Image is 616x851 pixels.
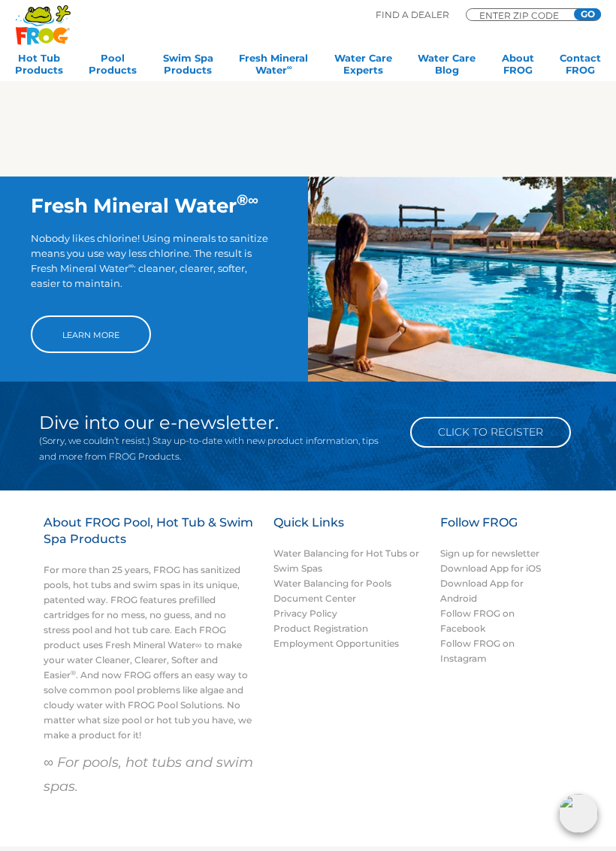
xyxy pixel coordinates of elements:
[440,515,560,546] h3: Follow FROG
[440,563,541,574] a: Download App for iOS
[418,52,476,82] a: Water CareBlog
[163,52,213,82] a: Swim SpaProducts
[44,563,254,743] p: For more than 25 years, FROG has sanitized pools, hot tubs and swim spas in its unique, patented ...
[248,191,258,209] sup: ∞
[574,8,601,20] input: GO
[31,315,151,353] a: Learn More
[273,593,356,604] a: Document Center
[273,515,428,546] h3: Quick Links
[440,608,515,634] a: Follow FROG on Facebook
[308,177,616,382] img: img-truth-about-salt-fpo
[273,578,391,589] a: Water Balancing for Pools
[273,623,368,634] a: Product Registration
[287,63,292,71] sup: ∞
[39,433,394,464] p: (Sorry, we couldn’t resist.) Stay up-to-date with new product information, tips and more from FRO...
[273,548,419,574] a: Water Balancing for Hot Tubs or Swim Spas
[559,794,598,833] img: openIcon
[502,52,534,82] a: AboutFROG
[31,194,277,218] h2: Fresh Mineral Water
[128,261,134,270] sup: ∞
[237,191,248,209] sup: ®
[376,8,449,22] p: Find A Dealer
[560,52,601,82] a: ContactFROG
[410,417,571,448] a: Click to Register
[273,638,399,649] a: Employment Opportunities
[440,548,539,559] a: Sign up for newsletter
[89,52,137,82] a: PoolProducts
[44,515,254,563] h3: About FROG Pool, Hot Tub & Swim Spa Products
[440,578,524,604] a: Download App for Android
[334,52,392,82] a: Water CareExperts
[440,638,515,664] a: Follow FROG on Instagram
[273,608,337,619] a: Privacy Policy
[44,754,253,795] em: ∞ For pools, hot tubs and swim spas.
[478,11,568,19] input: Zip Code Form
[71,668,76,677] sup: ®
[39,413,394,433] h2: Dive into our e-newsletter.
[15,52,63,82] a: Hot TubProducts
[239,52,308,82] a: Fresh MineralWater∞
[31,231,277,300] p: Nobody likes chlorine! Using minerals to sanitize means you use way less chlorine. The result is ...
